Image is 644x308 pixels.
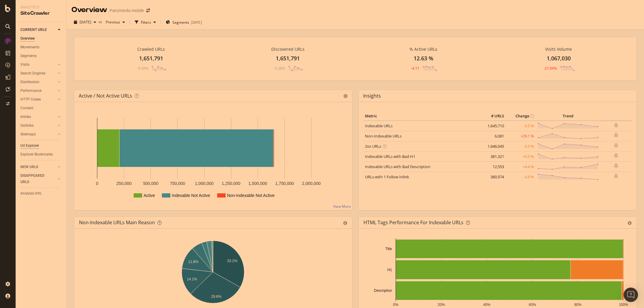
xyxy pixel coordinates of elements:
th: Change [506,112,536,121]
div: HTTP Codes [20,96,41,103]
div: Open Intercom Messenger [624,288,638,302]
text: H1 [387,268,392,272]
td: +29.1 % [506,131,536,141]
a: Explorer Bookmarks [20,151,62,158]
text: 100% [619,303,628,307]
div: Discovered URLs [271,46,305,52]
span: vs [99,19,103,24]
td: -0.5 % [506,121,536,131]
div: [DATE] [191,20,202,25]
div: Sitemaps [20,131,36,137]
text: 250,000 [116,181,132,186]
text: 20% [438,303,445,307]
div: Visits [20,62,29,68]
div: -0.38% [137,66,148,71]
div: bell-plus [614,123,618,128]
div: gear [627,221,632,225]
td: +4.4 % [506,162,536,172]
text: Active [144,193,155,198]
div: Movements [20,44,39,50]
th: Metric [363,112,481,121]
button: Previous [103,17,127,27]
text: 11.8% [188,260,198,264]
text: 1,750,000 [275,181,294,186]
div: -4.11 [411,66,419,71]
td: 1,645,710 [481,121,506,131]
a: Segments [20,53,62,59]
text: Non-Indexable Not Active [227,193,275,198]
text: 750,000 [170,181,185,186]
div: -21.04% [543,66,557,71]
td: 6,081 [481,131,506,141]
a: NEW URLS [20,164,56,170]
text: 0 [96,181,99,186]
div: Explorer Bookmarks [20,151,53,158]
div: 1,067,030 [547,55,571,62]
div: Performance [20,88,41,94]
button: Filters [132,17,158,27]
h4: Insights [363,92,381,100]
div: Content [20,105,33,111]
text: 14.1% [187,277,197,281]
div: Segments [20,53,37,59]
th: # URLS [481,112,506,121]
svg: A chart. [363,238,632,308]
div: bell-plus [614,163,618,168]
svg: A chart. [79,238,347,308]
th: Trend [536,112,600,121]
span: Segments [172,20,189,25]
a: Indexable URLs [365,123,393,128]
div: 12.63 % [414,55,433,62]
div: Filters [141,20,151,25]
div: ParuVendu mobile [110,8,144,14]
td: 380,974 [481,172,506,182]
a: Indexable URLs with Bad H1 [365,154,415,159]
div: gear [343,221,347,225]
div: arrow-right-arrow-left [146,8,150,13]
div: Analysis Info [20,190,41,197]
text: Indexable Not Active [172,193,210,198]
td: +0.5 % [506,151,536,162]
text: 1,000,000 [195,181,214,186]
a: Sitemaps [20,131,56,137]
button: Segments[DATE] [163,17,204,27]
div: Visits Volume [545,46,572,52]
text: 1,250,000 [222,181,240,186]
a: URLs with 1 Follow Inlink [365,174,409,180]
text: 0% [393,303,399,307]
div: HTML Tags Performance for Indexable URLs [363,219,463,225]
text: 33.1% [227,259,237,263]
text: 1,500,000 [248,181,267,186]
div: Url Explorer [20,143,39,149]
td: 12,553 [481,162,506,172]
text: 500,000 [143,181,158,186]
text: 29.6% [211,294,221,299]
div: Overview [20,35,35,42]
a: Outlinks [20,122,56,129]
h4: Active / Not Active URLs [79,92,132,100]
div: bell-plus [614,143,618,148]
a: Distribution [20,79,56,85]
span: 2025 Sep. 12th [80,20,91,25]
a: Url Explorer [20,143,62,149]
div: bell-plus [614,133,618,137]
a: Analysis Info [20,190,62,197]
div: Analytics [20,5,62,10]
a: Visits [20,62,56,68]
div: Search Engines [20,70,45,77]
a: Indexable URLs with Bad Description [365,164,430,169]
div: DISAPPEARED URLS [20,173,51,185]
div: Outlinks [20,122,34,129]
text: 40% [483,303,491,307]
div: -0.38% [274,66,285,71]
a: HTTP Codes [20,96,56,103]
td: 381,321 [481,151,506,162]
svg: A chart. [79,112,347,205]
div: CURRENT URLS [20,27,47,33]
text: 2,000,000 [302,181,320,186]
td: -0.9 % [506,172,536,182]
div: NEW URLS [20,164,38,170]
button: [DATE] [71,17,99,27]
